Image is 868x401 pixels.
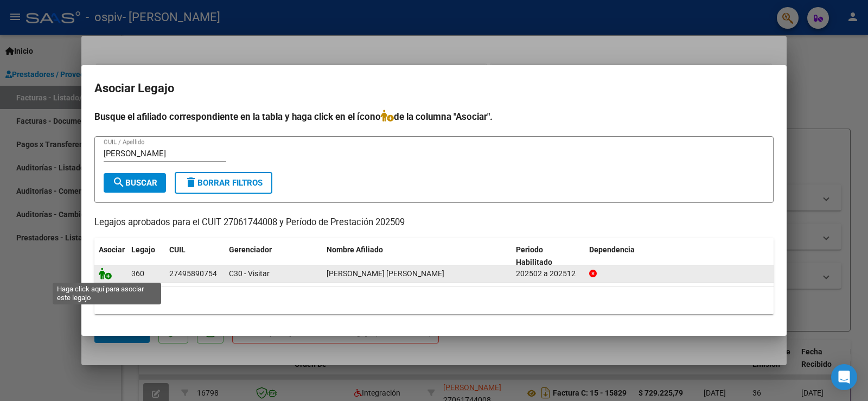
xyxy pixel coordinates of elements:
[516,245,552,266] span: Periodo Habilitado
[94,216,774,230] p: Legajos aprobados para el CUIT 27061744008 y Período de Prestación 202509
[585,238,774,274] datatable-header-cell: Dependencia
[175,172,272,194] button: Borrar Filtros
[112,178,157,188] span: Buscar
[184,176,197,189] mat-icon: delete
[131,269,144,278] span: 360
[225,238,322,274] datatable-header-cell: Gerenciador
[94,78,774,99] h2: Asociar Legajo
[94,110,774,124] h4: Busque el afiliado correspondiente en la tabla y haga click en el ícono de la columna "Asociar".
[169,245,186,254] span: CUIL
[112,176,125,189] mat-icon: search
[322,238,512,274] datatable-header-cell: Nombre Afiliado
[104,173,166,193] button: Buscar
[327,269,444,278] span: MARTINEZ DALINA XIOMARA JAZMIN
[169,268,217,280] div: 27495890754
[516,268,580,280] div: 202502 a 202512
[131,245,155,254] span: Legajo
[229,269,270,278] span: C30 - Visitar
[99,245,125,254] span: Asociar
[94,287,774,314] div: 1 registros
[165,238,225,274] datatable-header-cell: CUIL
[512,238,585,274] datatable-header-cell: Periodo Habilitado
[94,238,127,274] datatable-header-cell: Asociar
[184,178,263,188] span: Borrar Filtros
[327,245,383,254] span: Nombre Afiliado
[831,364,857,390] div: Open Intercom Messenger
[229,245,272,254] span: Gerenciador
[589,245,635,254] span: Dependencia
[127,238,165,274] datatable-header-cell: Legajo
